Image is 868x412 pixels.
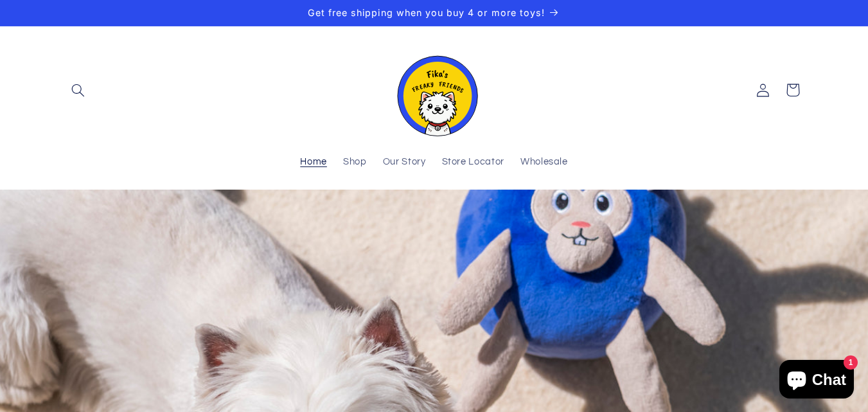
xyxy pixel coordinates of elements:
inbox-online-store-chat: Shopify online store chat [775,360,858,402]
a: Our Story [375,148,434,177]
a: Home [292,148,335,177]
span: Get free shipping when you buy 4 or more toys! [308,7,545,18]
a: Fika's Freaky Friends [384,39,484,141]
a: Store Locator [434,148,512,177]
span: Home [300,156,327,168]
span: Shop [343,156,367,168]
span: Store Locator [442,156,504,168]
img: Fika's Freaky Friends [389,44,479,136]
a: Wholesale [512,148,576,177]
span: Wholesale [520,156,568,168]
summary: Search [63,75,93,105]
a: Shop [335,148,375,177]
span: Our Story [383,156,426,168]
